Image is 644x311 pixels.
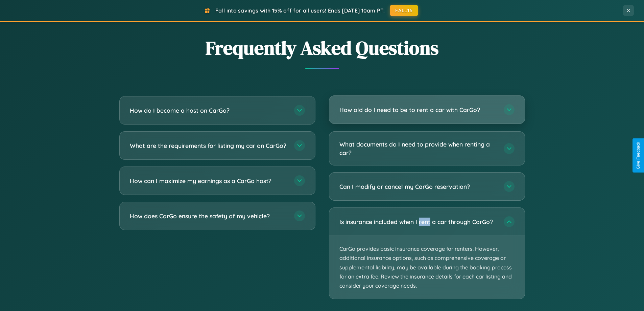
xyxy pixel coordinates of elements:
[636,142,641,169] div: Give Feedback
[130,212,287,220] h3: How does CarGo ensure the safety of my vehicle?
[339,182,497,191] h3: Can I modify or cancel my CarGo reservation?
[329,236,525,299] p: CarGo provides basic insurance coverage for renters. However, additional insurance options, such ...
[390,5,418,16] button: FALL15
[339,140,497,157] h3: What documents do I need to provide when renting a car?
[339,106,497,114] h3: How old do I need to be to rent a car with CarGo?
[130,177,287,185] h3: How can I maximize my earnings as a CarGo host?
[215,7,385,14] span: Fall into savings with 15% off for all users! Ends [DATE] 10am PT.
[339,218,497,226] h3: Is insurance included when I rent a car through CarGo?
[119,35,525,61] h2: Frequently Asked Questions
[130,106,287,115] h3: How do I become a host on CarGo?
[130,141,287,150] h3: What are the requirements for listing my car on CarGo?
